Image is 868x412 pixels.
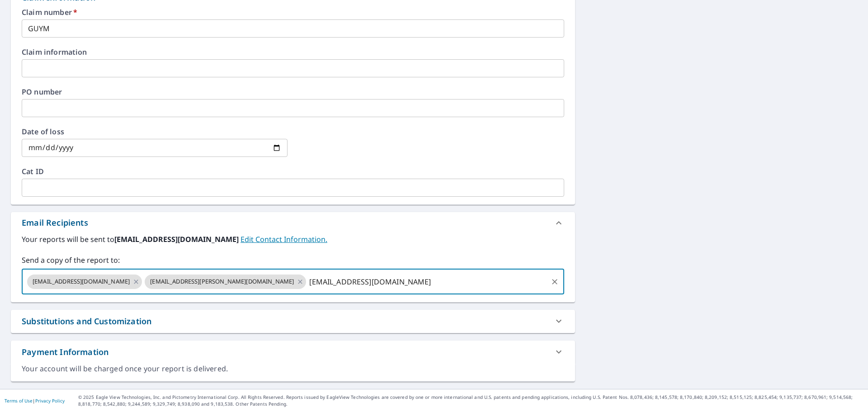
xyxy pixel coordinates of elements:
label: Send a copy of the report to: [22,255,564,265]
div: Substitutions and Customization [11,310,575,333]
span: [EMAIL_ADDRESS][DOMAIN_NAME] [27,277,135,286]
div: Your account will be charged once your report is delivered. [22,364,564,374]
label: Claim number [22,9,564,16]
a: EditContactInfo [241,234,327,244]
label: Claim information [22,48,564,56]
p: © 2025 Eagle View Technologies, Inc. and Pictometry International Corp. All Rights Reserved. Repo... [78,394,863,407]
button: Clear [548,275,561,288]
div: [EMAIL_ADDRESS][PERSON_NAME][DOMAIN_NAME] [145,275,306,289]
div: Email Recipients [11,212,575,234]
p: | [5,398,65,403]
a: Terms of Use [5,398,33,404]
div: [EMAIL_ADDRESS][DOMAIN_NAME] [27,275,142,289]
label: Cat ID [22,168,564,175]
label: Date of loss [22,128,288,135]
span: [EMAIL_ADDRESS][PERSON_NAME][DOMAIN_NAME] [145,277,299,286]
label: Your reports will be sent to [22,234,564,245]
div: Payment Information [11,341,575,364]
div: Substitutions and Customization [22,315,151,327]
label: PO number [22,88,564,95]
b: [EMAIL_ADDRESS][DOMAIN_NAME] [114,234,241,244]
div: Payment Information [22,346,108,358]
a: Privacy Policy [35,398,65,404]
div: Email Recipients [22,217,88,229]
